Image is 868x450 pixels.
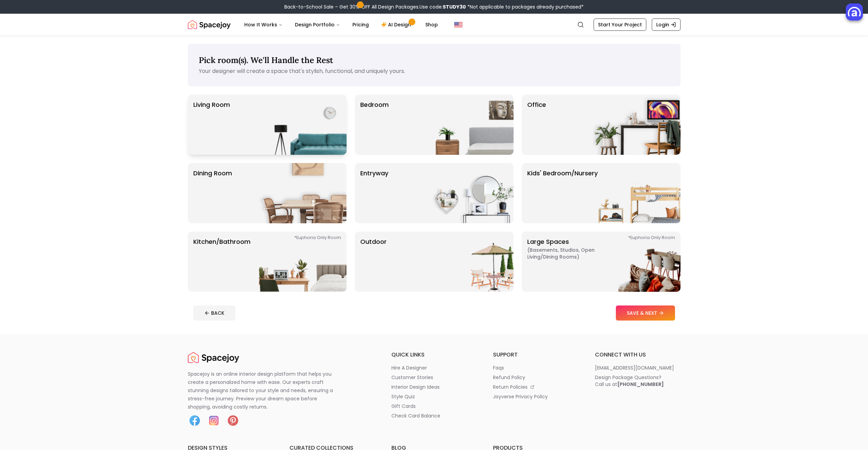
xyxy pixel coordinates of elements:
[527,247,613,260] span: ( Basements, Studios, Open living/dining rooms )
[360,237,387,286] p: Outdoor
[391,393,415,400] p: style quiz
[652,18,681,31] a: Login
[454,21,463,29] img: United States
[616,305,675,321] button: SAVE & NEXT
[391,412,477,419] a: check card balance
[391,412,440,419] p: check card balance
[391,364,477,371] a: hire a designer
[594,18,646,31] a: Start Your Project
[391,364,427,371] p: hire a designer
[239,18,443,32] nav: Main
[493,374,525,381] p: refund policy
[188,18,231,32] a: Spacejoy
[391,374,477,381] a: customer stories
[193,168,232,218] p: Dining Room
[443,3,466,10] b: STUDY30
[593,95,681,155] img: Office
[360,100,389,149] p: Bedroom
[188,351,239,364] a: Spacejoy
[193,100,230,149] p: Living Room
[527,168,598,218] p: Kids' Bedroom/Nursery
[360,168,388,218] p: entryway
[420,18,443,32] a: Shop
[188,414,202,427] img: Facebook icon
[188,370,341,411] p: Spacejoy is an online interior design platform that helps you create a personalized home with eas...
[188,18,231,32] img: Spacejoy Logo
[493,393,579,400] a: joyverse privacy policy
[259,95,347,155] img: Living Room
[595,364,681,371] a: [EMAIL_ADDRESS][DOMAIN_NAME]
[493,364,504,371] p: faqs
[391,351,477,359] h6: quick links
[595,364,674,371] p: [EMAIL_ADDRESS][DOMAIN_NAME]
[426,232,514,292] img: Outdoor
[527,100,546,149] p: Office
[188,351,239,364] img: Spacejoy Logo
[617,381,664,388] b: [PHONE_NUMBER]
[199,67,670,75] p: Your designer will create a space that's stylish, functional, and uniquely yours.
[391,403,416,410] p: gift cards
[391,374,433,381] p: customer stories
[493,384,528,390] p: return policies
[391,384,440,390] p: interior design ideas
[199,55,333,65] span: Pick room(s). We'll Handle the Rest
[391,403,477,410] a: gift cards
[493,364,579,371] a: faqs
[347,18,374,32] a: Pricing
[593,232,681,292] img: Large Spaces *Euphoria Only
[595,351,681,359] h6: connect with us
[419,3,466,10] span: Use code:
[593,163,681,223] img: Kids' Bedroom/Nursery
[289,18,346,32] button: Design Portfolio
[493,384,579,390] a: return policies
[259,232,347,292] img: Kitchen/Bathroom *Euphoria Only
[239,18,288,32] button: How It Works
[493,374,579,381] a: refund policy
[376,18,418,32] a: AI Design
[493,351,579,359] h6: support
[193,237,250,286] p: Kitchen/Bathroom
[259,163,347,223] img: Dining Room
[595,374,681,388] a: Design Package Questions?Call us at[PHONE_NUMBER]
[493,393,548,400] p: joyverse privacy policy
[193,305,235,321] button: BACK
[226,414,240,427] img: Pinterest icon
[595,374,664,388] div: Design Package Questions? Call us at
[391,384,477,390] a: interior design ideas
[527,237,613,286] p: Large Spaces
[188,14,681,36] nav: Global
[207,414,221,427] img: Instagram icon
[391,393,477,400] a: style quiz
[466,3,584,10] span: *Not applicable to packages already purchased*
[284,3,584,10] div: Back-to-School Sale – Get 30% OFF All Design Packages.
[426,95,514,155] img: Bedroom
[426,163,514,223] img: entryway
